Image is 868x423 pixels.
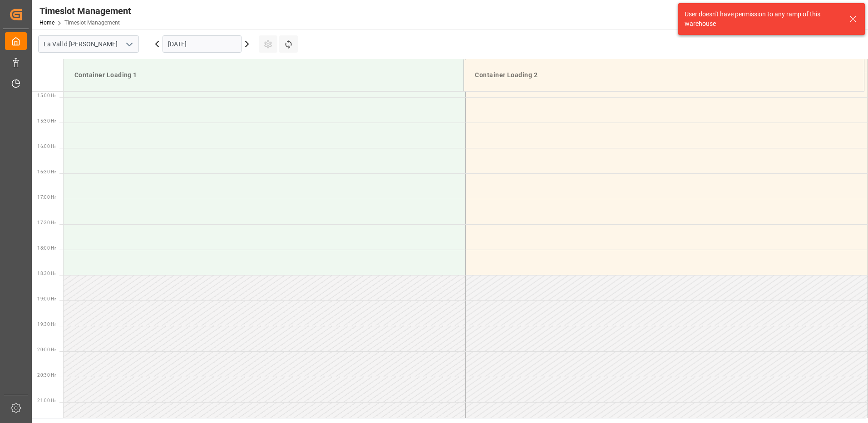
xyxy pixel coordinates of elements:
div: User doesn't have permission to any ramp of this warehouse [685,10,841,29]
div: Container Loading 1 [71,67,456,84]
span: 18:00 Hr [37,246,56,251]
input: DD.MM.YYYY [163,35,242,53]
span: 15:30 Hr [37,118,56,123]
span: 21:00 Hr [37,398,56,403]
span: 20:00 Hr [37,347,56,352]
a: Home [39,20,54,26]
div: Timeslot Management [39,4,131,18]
span: 17:30 Hr [37,220,56,225]
span: 15:00 Hr [37,93,56,98]
div: Container Loading 2 [471,67,857,84]
span: 19:00 Hr [37,296,56,301]
span: 19:30 Hr [37,322,56,327]
button: open menu [122,37,136,51]
span: 18:30 Hr [37,271,56,276]
span: 16:30 Hr [37,169,56,174]
span: 20:30 Hr [37,373,56,378]
input: Type to search/select [38,35,139,53]
span: 16:00 Hr [37,144,56,149]
span: 17:00 Hr [37,195,56,200]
